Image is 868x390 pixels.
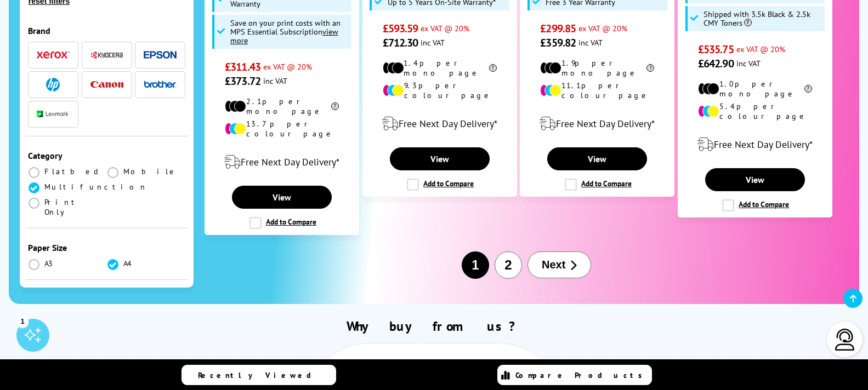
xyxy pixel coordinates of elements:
button: HP [33,77,73,92]
h2: Why buy from us? [26,318,842,335]
span: A3 [44,259,54,268]
span: £359.82 [540,36,576,50]
span: £299.85 [540,21,576,36]
span: £642.90 [698,56,734,71]
img: Lexmark [37,111,70,117]
span: £712.30 [383,36,418,50]
div: modal_delivery [684,129,826,160]
label: Add to Compare [565,179,632,191]
a: View [705,168,805,191]
button: Epson [140,48,180,62]
button: Next [527,251,591,278]
li: 1.9p per mono page [540,58,654,78]
img: HP [46,78,60,91]
img: Epson [144,51,177,59]
span: Flatbed [44,167,102,176]
span: inc VAT [736,58,761,68]
span: Save on your print costs with an MPS Essential Subscription [230,18,341,45]
img: Canon [90,81,123,88]
label: Add to Compare [249,217,316,229]
button: Xerox [33,48,73,62]
img: user-headset-light.svg [834,329,856,351]
span: Mobile [123,167,178,176]
span: Print Only [44,197,107,217]
span: Compare Products [515,370,648,380]
img: Brother [144,81,177,88]
span: ex VAT @ 20% [578,23,627,33]
button: Lexmark [33,107,73,122]
div: modal_delivery [368,108,511,139]
span: ex VAT @ 20% [736,44,785,54]
button: Canon [87,77,127,92]
span: Recently Viewed [198,370,322,380]
span: A4 [123,259,133,268]
a: View [232,186,332,209]
li: 2.1p per mono page [225,96,339,116]
a: Compare Products [497,365,652,385]
div: 1 [16,315,29,327]
span: ex VAT @ 20% [263,61,312,72]
div: modal_delivery [211,147,353,177]
button: Kyocera [87,48,127,62]
span: Shipped with 3.5k Black & 2.5k CMY Toners [704,10,822,27]
div: modal_delivery [526,108,668,139]
li: 5.4p per colour page [698,101,812,121]
span: £535.75 [698,42,734,56]
a: Recently Viewed [181,365,336,385]
span: Multifunction [44,182,147,192]
label: Add to Compare [407,179,474,191]
span: ex VAT @ 20% [421,23,469,33]
span: £311.43 [225,60,260,74]
span: £593.59 [383,21,418,36]
span: inc VAT [421,37,445,48]
li: 1.4p per mono page [383,58,497,78]
span: £373.72 [225,74,260,88]
img: Xerox [37,51,70,59]
span: inc VAT [263,76,287,86]
li: 13.7p per colour page [225,119,339,139]
div: Category [28,150,185,161]
li: 11.1p per colour page [540,81,654,100]
li: 1.0p per mono page [698,79,812,99]
span: inc VAT [578,37,603,48]
u: view more [230,26,338,45]
div: Brand [28,25,185,36]
label: Add to Compare [722,199,789,211]
img: Kyocera [90,51,123,59]
span: Next [542,259,565,271]
button: 2 [495,251,522,279]
div: Paper Size [28,242,185,253]
a: View [390,147,490,170]
li: 9.3p per colour page [383,81,497,100]
button: Brother [140,77,180,92]
a: View [547,147,647,170]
